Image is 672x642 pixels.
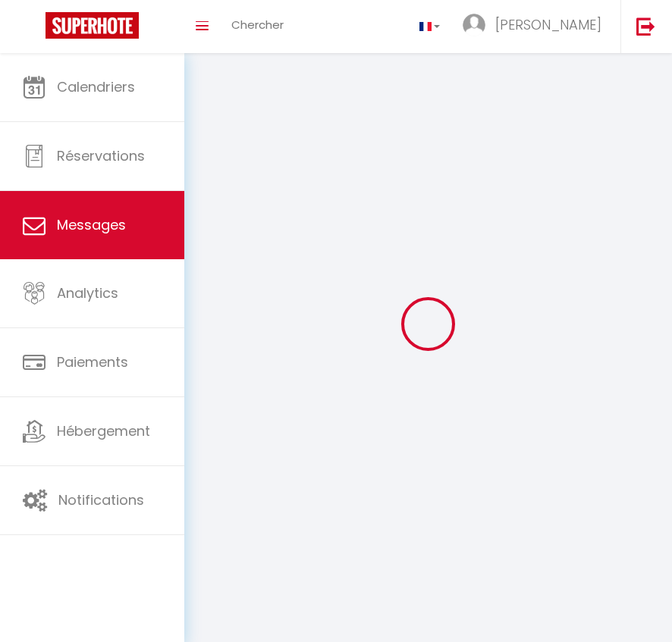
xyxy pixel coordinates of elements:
[57,352,128,371] span: Paiements
[57,283,118,302] span: Analytics
[58,490,144,509] span: Notifications
[57,146,145,165] span: Réservations
[57,77,135,96] span: Calendriers
[57,421,150,440] span: Hébergement
[57,215,126,234] span: Messages
[495,15,601,34] span: [PERSON_NAME]
[231,17,284,33] span: Chercher
[636,17,655,36] img: logout
[463,14,485,36] img: ...
[46,12,139,39] img: Super Booking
